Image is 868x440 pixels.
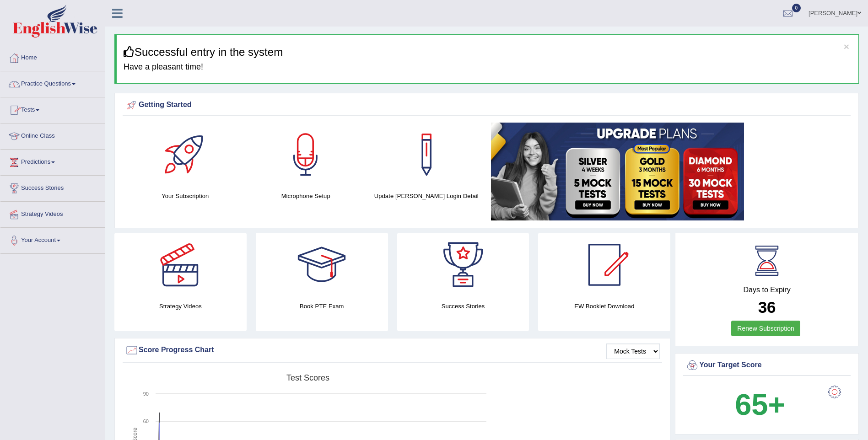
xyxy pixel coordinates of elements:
[491,123,744,220] img: small5.jpg
[0,150,105,172] a: Predictions
[735,388,785,421] b: 65+
[0,45,105,68] a: Home
[538,301,670,311] h4: EW Booklet Download
[125,98,848,112] div: Getting Started
[0,176,105,199] a: Success Stories
[397,301,529,311] h4: Success Stories
[125,343,660,357] div: Score Progress Chart
[129,191,241,201] h4: Your Subscription
[758,298,776,316] b: 36
[0,97,105,120] a: Tests
[124,63,852,72] h4: Have a pleasant time!
[0,123,105,146] a: Online Class
[0,228,105,251] a: Your Account
[124,46,852,58] h3: Successful entry in the system
[286,373,329,382] tspan: Test scores
[256,301,388,311] h4: Book PTE Exam
[143,419,149,424] text: 60
[792,4,801,12] span: 0
[731,321,800,336] a: Renew Subscription
[0,202,105,225] a: Strategy Videos
[250,191,361,201] h4: Microphone Setup
[371,191,482,201] h4: Update [PERSON_NAME] Login Detail
[685,359,848,372] div: Your Target Score
[685,286,848,294] h4: Days to Expiry
[0,71,105,94] a: Practice Questions
[114,301,247,311] h4: Strategy Videos
[143,391,149,397] text: 90
[844,42,849,51] button: ×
